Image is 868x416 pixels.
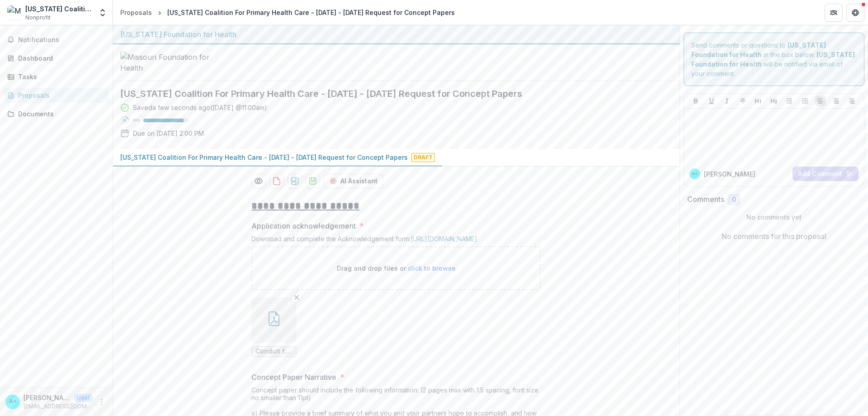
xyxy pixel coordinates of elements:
button: Align Right [846,96,857,106]
div: Remove FileConduit for Community Advocacy_MFH-Grant-Acknowledgement.doc.pdf [251,297,297,357]
button: Partners [825,4,843,22]
button: Strike [737,96,748,106]
div: Documents [18,109,102,119]
span: 0 [732,196,736,204]
img: Missouri Foundation for Health [120,52,211,73]
div: Proposals [18,91,102,100]
button: AI Assistant [324,174,383,188]
div: Proposals [120,8,152,17]
a: [URL][DOMAIN_NAME] [410,235,477,243]
button: download-proposal [306,174,320,188]
button: Open entity switcher [96,4,109,22]
button: Align Left [815,96,826,106]
div: [US_STATE] Foundation for Health [120,29,672,40]
button: Align Center [831,96,842,106]
p: Concept Paper Narrative [251,372,336,383]
p: Due on [DATE] 2:00 PM [133,129,204,138]
img: Missouri Coalition For Primary Health Care [7,5,22,20]
span: Draft [411,153,435,162]
span: Notifications [18,36,105,44]
p: Application acknowledgement [251,220,356,231]
button: Italicize [722,96,732,106]
button: Bullet List [784,96,795,106]
button: Add Comment [793,167,859,181]
p: User [74,394,93,402]
p: No comments for this proposal [722,231,826,242]
div: [US_STATE] Coalition For Primary Health Care - [DATE] - [DATE] Request for Concept Papers [167,8,455,17]
a: Dashboard [4,51,109,66]
div: Send comments or questions to in the box below. will be notified via email of your comment. [684,33,865,86]
button: Notifications [4,33,109,47]
p: [US_STATE] Coalition For Primary Health Care - [DATE] - [DATE] Request for Concept Papers [120,153,408,162]
div: Amanda Keilholz <akeilholz@mo-pca.org> [692,172,698,176]
div: Tasks [18,72,102,81]
a: Tasks [4,69,109,84]
div: Download and complete the Acknowledgement form: [251,235,541,246]
span: Nonprofit [25,14,51,22]
p: [PERSON_NAME] [704,169,755,179]
button: More [96,397,107,407]
button: Underline [706,96,717,106]
h2: Comments [687,195,724,204]
button: download-proposal [288,174,302,188]
p: [EMAIL_ADDRESS][DOMAIN_NAME] [24,402,93,411]
button: Bold [690,96,701,106]
div: Dashboard [18,53,102,63]
p: Drag and drop files or [337,263,456,273]
div: Saved a few seconds ago ( [DATE] @ 11:00am ) [133,103,267,112]
p: [PERSON_NAME] <[EMAIL_ADDRESS][DOMAIN_NAME]> [24,393,71,402]
nav: breadcrumb [117,6,458,19]
button: Preview 9c8058de-97dc-45c1-92a1-db1e9b17135d-0.pdf [251,174,266,188]
button: Get Help [846,4,864,22]
a: Proposals [117,6,156,19]
div: Amanda Keilholz <akeilholz@mo-pca.org> [9,399,17,405]
a: Documents [4,106,109,121]
a: Proposals [4,88,109,103]
button: download-proposal [269,174,284,188]
button: Heading 1 [753,96,764,106]
span: click to browse [408,264,456,272]
h2: [US_STATE] Coalition For Primary Health Care - [DATE] - [DATE] Request for Concept Papers [120,88,658,99]
button: Ordered List [800,96,811,106]
button: Heading 2 [769,96,779,106]
div: [US_STATE] Coalition For Primary Health Care [25,4,93,14]
p: 89 % [133,117,140,124]
span: Conduit for Community Advocacy_MFH-Grant-Acknowledgement.doc.pdf [255,348,292,355]
p: No comments yet [687,212,861,222]
button: Remove File [291,292,302,303]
